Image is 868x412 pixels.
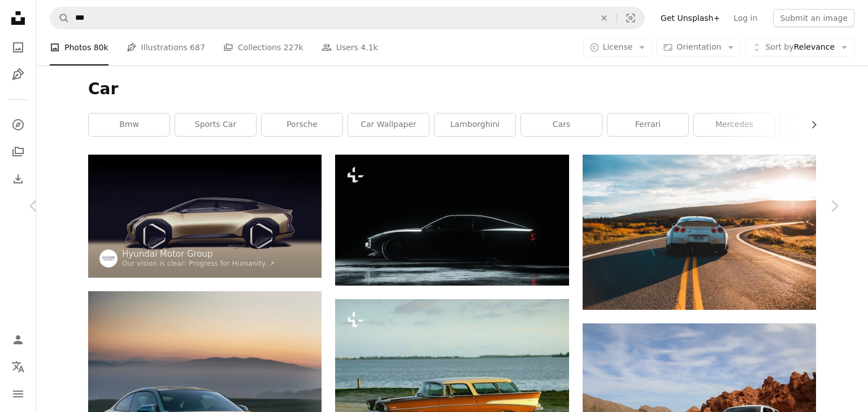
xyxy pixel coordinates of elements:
[322,29,378,65] a: Users 4.1k
[7,328,29,351] a: Log in / Sign up
[435,113,515,136] a: lamborghini
[89,113,170,136] a: bmw
[122,248,275,260] a: Hyundai Motor Group
[175,113,256,136] a: sports car
[521,113,602,136] a: cars
[335,155,568,286] img: a car parked in the dark with its lights on
[223,29,303,65] a: Collections 227k
[348,113,429,136] a: car wallpaper
[190,41,205,54] span: 687
[361,41,377,54] span: 4.1k
[617,7,644,29] button: Visual search
[765,42,793,51] span: Sort by
[99,249,118,268] img: Go to Hyundai Motor Group's profile
[583,38,653,56] button: License
[127,29,205,65] a: Illustrations 687
[800,152,868,260] a: Next
[7,141,29,163] a: Collections
[262,113,342,136] a: porsche
[583,227,816,237] a: silver sports coupe on asphalt road
[583,396,816,406] a: parked white Ford Explorer SUV
[657,38,741,56] button: Orientation
[7,113,29,136] a: Explore
[7,383,29,405] button: Menu
[603,42,633,51] span: License
[88,79,816,99] h1: Car
[284,41,303,54] span: 227k
[592,7,617,29] button: Clear
[7,356,29,378] button: Language
[694,113,775,136] a: mercedes
[676,42,721,51] span: Orientation
[50,7,70,29] button: Search Unsplash
[122,260,275,268] a: Our vision is clear: Progress for Humanity. ↗
[88,211,322,221] a: a concept car is shown in the dark
[335,215,568,225] a: a car parked in the dark with its lights on
[335,382,568,392] a: an orange and white car parked in front of a body of water
[583,155,816,310] img: silver sports coupe on asphalt road
[745,38,854,56] button: Sort byRelevance
[773,9,854,27] button: Submit an image
[7,36,29,59] a: Photos
[780,113,861,136] a: road
[607,113,688,136] a: ferrari
[654,9,727,27] a: Get Unsplash+
[7,63,29,86] a: Illustrations
[50,7,645,29] form: Find visuals sitewide
[727,9,764,27] a: Log in
[88,155,322,278] img: a concept car is shown in the dark
[804,113,816,136] button: scroll list to the right
[765,42,835,53] span: Relevance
